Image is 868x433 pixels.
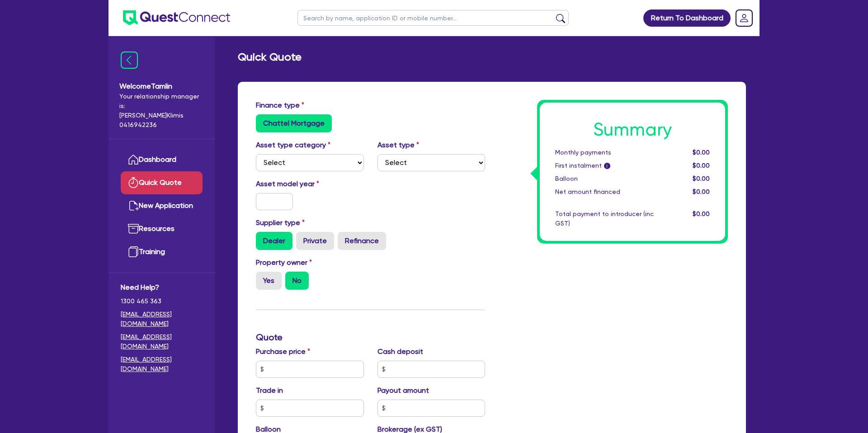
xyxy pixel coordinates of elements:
a: Quick Quote [121,171,203,194]
a: Dropdown toggle [732,6,756,30]
div: Monthly payments [548,148,660,157]
label: Refinance [338,232,386,250]
span: $0.00 [693,149,710,156]
img: quick-quote [128,177,139,188]
div: Total payment to introducer (inc GST) [548,209,660,228]
a: Training [121,240,203,264]
div: First instalment [548,161,660,170]
h2: Quick Quote [238,51,302,64]
label: Payout amount [377,385,429,396]
a: [EMAIL_ADDRESS][DOMAIN_NAME] [121,355,203,374]
label: Asset type category [256,140,330,151]
span: Your relationship manager is: [PERSON_NAME] Klimis 0416942236 [119,92,204,130]
img: quest-connect-logo-blue [123,10,230,25]
label: Supplier type [256,217,305,228]
label: Asset type [377,140,419,151]
label: Finance type [256,100,304,111]
span: i [604,163,610,169]
label: No [285,272,309,290]
label: Property owner [256,257,312,268]
label: Asset model year [249,179,371,189]
div: Net amount financed [548,187,660,197]
label: Private [296,232,334,250]
span: $0.00 [693,175,710,182]
label: Cash deposit [377,346,423,357]
img: training [128,246,139,257]
span: $0.00 [693,210,710,217]
a: [EMAIL_ADDRESS][DOMAIN_NAME] [121,310,203,329]
input: Search by name, application ID or mobile number... [297,10,569,26]
span: Welcome Tamlin [119,81,204,92]
h1: Summary [555,119,710,141]
label: Dealer [256,232,292,250]
a: [EMAIL_ADDRESS][DOMAIN_NAME] [121,332,203,351]
a: Resources [121,217,203,240]
a: Dashboard [121,148,203,171]
label: Chattel Mortgage [256,114,332,132]
label: Yes [256,272,282,290]
span: 1300 465 363 [121,297,203,306]
img: resources [128,223,139,234]
a: New Application [121,194,203,217]
h3: Quote [256,332,485,343]
span: $0.00 [693,162,710,169]
label: Purchase price [256,346,310,357]
img: icon-menu-close [121,52,138,69]
a: Return To Dashboard [643,9,731,27]
label: Trade in [256,385,283,396]
div: Balloon [548,174,660,184]
span: Need Help? [121,282,203,293]
span: $0.00 [693,188,710,195]
img: new-application [128,200,139,211]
